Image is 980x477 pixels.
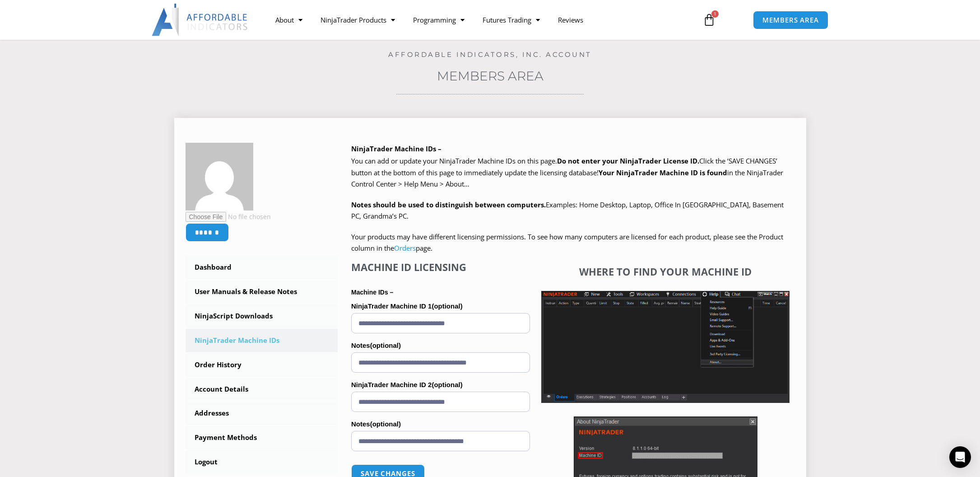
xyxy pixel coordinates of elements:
[388,50,592,59] a: Affordable Indicators, Inc. Account
[186,402,338,425] a: Addresses
[753,11,828,29] a: MEMBERS AREA
[351,144,441,153] b: NinjaTrader Machine IDs –
[186,426,338,449] a: Payment Methods
[186,280,338,304] a: User Manuals & Release Notes
[404,9,474,30] a: Programming
[351,339,530,352] label: Notes
[762,17,819,23] span: MEMBERS AREA
[394,243,416,253] a: Orders
[541,291,790,403] img: Screenshot 2025-01-17 1155544 | Affordable Indicators – NinjaTrader
[432,302,462,310] span: (optional)
[549,9,592,30] a: Reviews
[370,420,401,428] span: (optional)
[474,9,549,30] a: Futures Trading
[186,304,338,328] a: NinjaScript Downloads
[351,289,393,296] strong: Machine IDs –
[186,256,338,474] nav: Account pages
[186,378,338,401] a: Account Details
[351,378,530,392] label: NinjaTrader Machine ID 2
[541,266,790,277] h4: Where to find your Machine ID
[266,9,692,30] nav: Menu
[711,10,719,18] span: 1
[351,299,530,313] label: NinjaTrader Machine ID 1
[949,446,971,468] div: Open Intercom Messenger
[186,143,253,210] img: f517f64faa384bb97128e8486a0348769ddfe7acc9480b05bee4c17e369620e3
[370,341,401,349] span: (optional)
[186,329,338,352] a: NinjaTrader Machine IDs
[351,261,530,273] h4: Machine ID Licensing
[186,450,338,474] a: Logout
[152,4,249,36] img: LogoAI | Affordable Indicators – NinjaTrader
[437,68,543,84] a: Members Area
[351,156,557,165] span: You can add or update your NinjaTrader Machine IDs on this page.
[351,200,784,221] span: Examples: Home Desktop, Laptop, Office In [GEOGRAPHIC_DATA], Basement PC, Grandma’s PC.
[186,256,338,279] a: Dashboard
[432,381,462,388] span: (optional)
[351,232,783,253] span: Your products may have different licensing permissions. To see how many computers are licensed fo...
[351,200,546,209] strong: Notes should be used to distinguish between computers.
[351,417,530,431] label: Notes
[351,156,783,188] span: Click the ‘SAVE CHANGES’ button at the bottom of this page to immediately update the licensing da...
[599,168,727,177] strong: Your NinjaTrader Machine ID is found
[186,353,338,377] a: Order History
[689,7,729,33] a: 1
[311,9,404,30] a: NinjaTrader Products
[557,156,699,165] b: Do not enter your NinjaTrader License ID.
[266,9,311,30] a: About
